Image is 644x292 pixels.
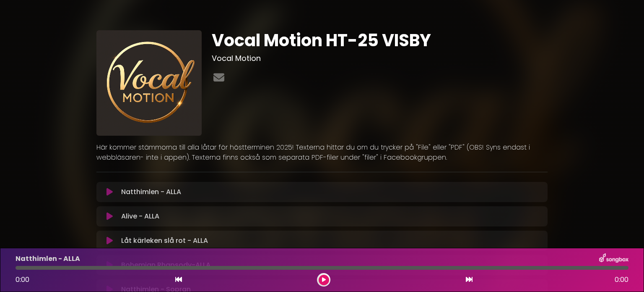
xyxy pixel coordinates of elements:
[121,187,181,197] p: Natthimlen - ALLA
[615,275,628,285] span: 0:00
[212,30,548,50] h1: Vocal Motion HT-25 VISBY
[16,254,80,264] p: Natthimlen - ALLA
[599,253,628,264] img: songbox-logo-white.png
[96,30,202,136] img: pGlB4Q9wSIK9SaBErEAn
[16,275,29,284] span: 0:00
[212,54,548,63] h3: Vocal Motion
[121,211,159,221] p: Alive - ALLA
[96,142,548,163] p: Här kommer stämmorna till alla låtar för höstterminen 2025! Texterna hittar du om du trycker på "...
[121,236,208,246] p: Låt kärleken slå rot - ALLA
